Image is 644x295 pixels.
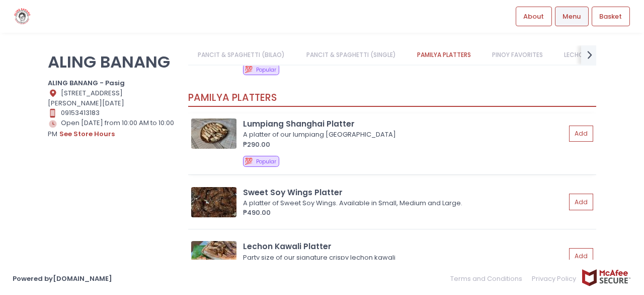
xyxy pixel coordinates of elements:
[48,88,176,108] div: [STREET_ADDRESS][PERSON_NAME][DATE]
[256,66,276,74] span: Popular
[256,158,276,165] span: Popular
[296,45,406,65] a: PANCIT & SPAGHETTI (SINGLE)
[13,274,112,283] a: Powered by[DOMAIN_NAME]
[243,140,566,150] div: ₱290.00
[555,7,589,26] a: Menu
[243,130,562,140] div: A platter of our lumpiang [GEOGRAPHIC_DATA]
[243,253,562,263] div: Party size of our signature crispy lechon kawali
[245,156,253,166] span: 💯
[48,118,176,139] div: Open [DATE] from 10:00 AM to 10:00 PM
[188,45,295,65] a: PANCIT & SPAGHETTI (BILAO)
[527,269,582,288] a: Privacy Policy
[243,241,566,252] div: Lechon Kawali Platter
[191,187,236,217] img: Sweet Soy Wings Platter
[599,12,622,22] span: Basket
[59,129,115,140] button: see store hours
[523,12,544,22] span: About
[191,241,236,271] img: Lechon Kawali Platter
[450,269,527,288] a: Terms and Conditions
[569,194,593,210] button: Add
[245,65,253,74] span: 💯
[243,198,562,208] div: A platter of Sweet Soy Wings. Available in Small, Medium and Large.
[562,12,581,22] span: Menu
[13,8,32,25] img: logo
[482,45,553,65] a: PINOY FAVORITES
[48,52,176,72] p: ALING BANANG
[243,187,566,198] div: Sweet Soy Wings Platter
[569,248,593,265] button: Add
[243,208,566,218] div: ₱490.00
[191,119,236,149] img: Lumpiang Shanghai Platter
[407,45,480,65] a: PAMILYA PLATTERS
[581,269,631,286] img: mcafee-secure
[569,126,593,142] button: Add
[48,78,125,88] b: ALING BANANG - Pasig
[188,91,277,104] span: PAMILYA PLATTERS
[516,7,552,26] a: About
[243,118,566,130] div: Lumpiang Shanghai Platter
[48,108,176,118] div: 09153413183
